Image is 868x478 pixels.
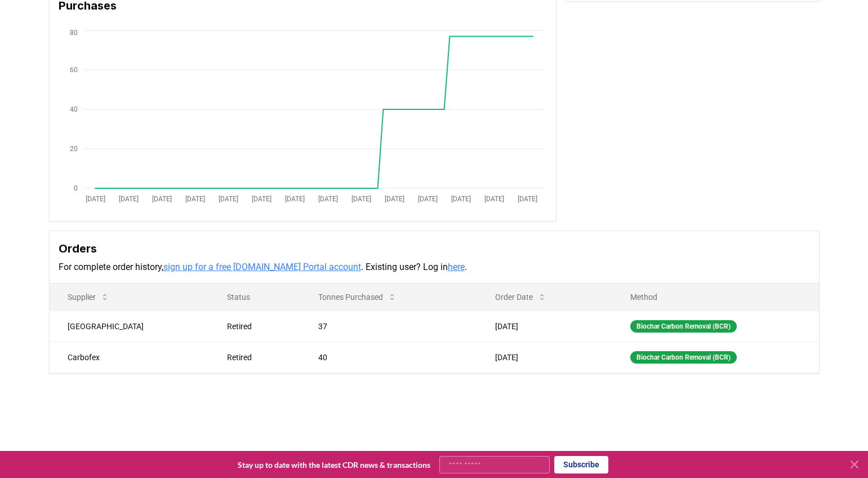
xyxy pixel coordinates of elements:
div: Retired [227,352,291,363]
button: Supplier [59,286,118,308]
tspan: [DATE] [118,195,138,203]
div: Retired [227,321,291,332]
p: Method [621,291,810,303]
a: sign up for a free [DOMAIN_NAME] Portal account [163,262,361,272]
tspan: [DATE] [284,195,304,203]
td: [DATE] [477,342,612,373]
p: For complete order history, . Existing user? Log in . [59,260,810,274]
td: [DATE] [477,311,612,342]
tspan: [DATE] [517,195,537,203]
div: Biochar Carbon Removal (BCR) [630,351,737,364]
button: Order Date [486,286,555,308]
td: [GEOGRAPHIC_DATA] [50,311,209,342]
tspan: [DATE] [384,195,404,203]
td: 40 [300,342,477,373]
tspan: [DATE] [251,195,271,203]
tspan: [DATE] [152,195,171,203]
tspan: [DATE] [417,195,437,203]
button: Tonnes Purchased [309,286,406,308]
td: Carbofex [50,342,209,373]
a: here [448,262,465,272]
tspan: [DATE] [351,195,371,203]
td: 37 [300,311,477,342]
tspan: 60 [70,66,78,74]
tspan: 40 [70,105,78,113]
h3: Orders [59,240,810,257]
tspan: [DATE] [451,195,470,203]
tspan: [DATE] [484,195,504,203]
tspan: 0 [74,184,78,192]
p: Status [218,291,291,303]
tspan: [DATE] [218,195,238,203]
tspan: 80 [70,29,78,37]
div: Biochar Carbon Removal (BCR) [630,320,737,333]
tspan: 20 [70,145,78,153]
tspan: [DATE] [85,195,105,203]
tspan: [DATE] [185,195,204,203]
tspan: [DATE] [318,195,337,203]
